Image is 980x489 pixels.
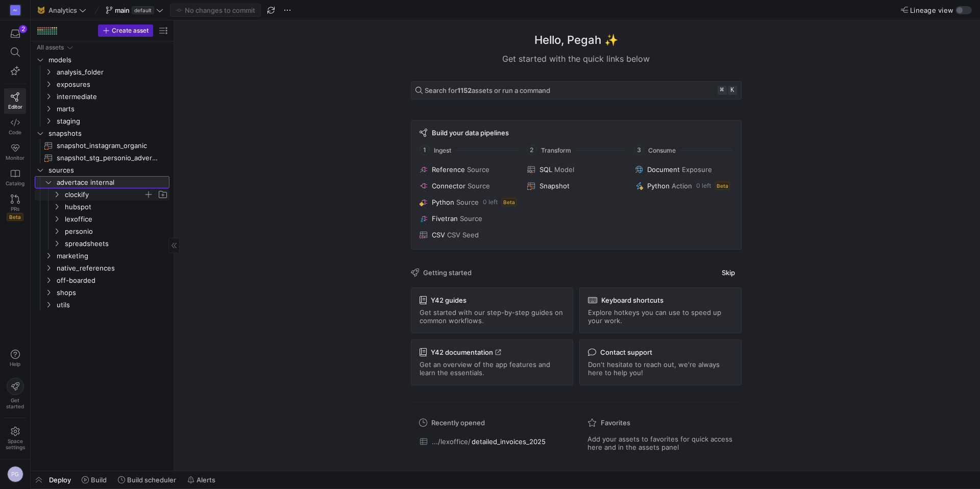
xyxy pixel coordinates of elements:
button: 2 [4,25,26,43]
a: snapshot_stg_personio_advertace__employees​​​​​​​ [35,152,169,164]
span: snapshots [48,128,168,139]
span: Deploy [49,476,71,484]
span: Build scheduler [127,476,176,484]
span: models [48,54,168,66]
kbd: ⌘ [718,86,727,95]
div: PG [7,466,23,482]
a: Monitor [4,139,26,165]
button: maindefault [103,4,166,17]
span: off-boarded [57,275,168,286]
span: default [132,6,154,14]
button: PythonAction0 leftBeta [633,180,734,192]
span: 0 left [696,182,711,189]
span: 🐱 [37,7,44,14]
button: CSVCSV Seed [418,229,519,241]
button: .../lexoffice/detailed_invoices_2025 [417,435,567,448]
div: Press SPACE to select this row. [35,164,169,176]
span: personio [65,226,168,237]
div: All assets [37,44,64,51]
span: Action [672,182,692,190]
span: utils [57,299,168,311]
span: Alerts [197,476,215,484]
button: Create asset [98,25,153,37]
span: snapshot_stg_personio_advertace__employees​​​​​​​ [57,152,158,164]
button: Help [4,345,26,372]
button: PythonSource0 leftBeta [418,196,519,208]
span: Source [468,182,490,190]
div: Press SPACE to select this row. [35,115,169,127]
span: Beta [715,182,730,190]
span: Beta [502,198,517,206]
span: 0 left [483,199,498,206]
span: Y42 guides [431,296,467,304]
span: snapshot_instagram_organic​​​​​​​ [57,140,158,152]
span: Help [9,361,21,367]
button: SQLModel [525,163,627,176]
div: Press SPACE to select this row. [35,225,169,237]
button: 🐱Analytics [35,4,89,17]
div: Press SPACE to select this row. [35,152,169,164]
a: PRsBeta [4,190,26,225]
h1: Hello, Pegah ✨ [534,32,618,48]
div: Press SPACE to select this row. [35,188,169,201]
div: Press SPACE to select this row. [35,237,169,250]
span: staging [57,115,168,127]
button: DocumentExposure [633,163,734,176]
a: snapshot_instagram_organic​​​​​​​ [35,139,169,152]
span: Keyboard shortcuts [601,296,664,304]
div: Press SPACE to select this row. [35,90,169,103]
span: Catalog [6,180,24,186]
a: AV [4,2,26,19]
span: Monitor [6,155,24,161]
span: Getting started [423,268,472,277]
span: spreadsheets [65,238,168,250]
span: CSV [432,231,445,239]
span: Build [91,476,107,484]
div: Press SPACE to select this row. [35,213,169,225]
span: Document [647,165,680,174]
button: FivetranSource [418,212,519,225]
span: SQL [540,165,552,174]
button: ReferenceSource [418,163,519,176]
span: Build your data pipelines [432,129,509,137]
span: Space settings [6,438,25,450]
button: Snapshot [525,180,627,192]
div: Press SPACE to select this row. [35,66,169,78]
span: Connector [432,182,465,190]
div: Press SPACE to select this row. [35,201,169,213]
span: intermediate [57,91,168,103]
span: Exposure [682,165,712,174]
span: detailed_invoices_2025 [472,437,546,446]
span: CSV Seed [447,231,479,239]
span: Source [456,198,479,206]
div: Get started with the quick links below [411,53,742,65]
span: shops [57,287,168,299]
span: advertace internal [57,177,168,188]
span: Reference [432,165,465,174]
div: Press SPACE to select this row. [35,299,169,311]
span: Y42 documentation [431,348,501,356]
span: marketing [57,250,168,262]
span: Source [460,214,482,223]
span: exposures [57,79,168,90]
span: Fivetran [432,214,458,223]
span: .../lexoffice/ [432,437,471,446]
span: lexoffice [65,213,168,225]
span: Get started [6,397,24,409]
span: Contact support [600,348,652,356]
span: Python [432,198,454,206]
span: Explore hotkeys you can use to speed up your work. [588,308,733,325]
div: 2 [19,25,27,33]
span: Beta [7,213,23,221]
span: Favorites [601,419,630,427]
button: Getstarted [4,374,26,413]
div: Press SPACE to select this row. [35,274,169,286]
div: Press SPACE to select this row. [35,54,169,66]
span: clockify [65,189,143,201]
span: Editor [8,104,22,110]
div: AV [10,5,20,15]
span: Add your assets to favorites for quick access here and in the assets panel [587,435,733,451]
span: Python [647,182,670,190]
button: Build [77,471,111,488]
div: Press SPACE to select this row. [35,262,169,274]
